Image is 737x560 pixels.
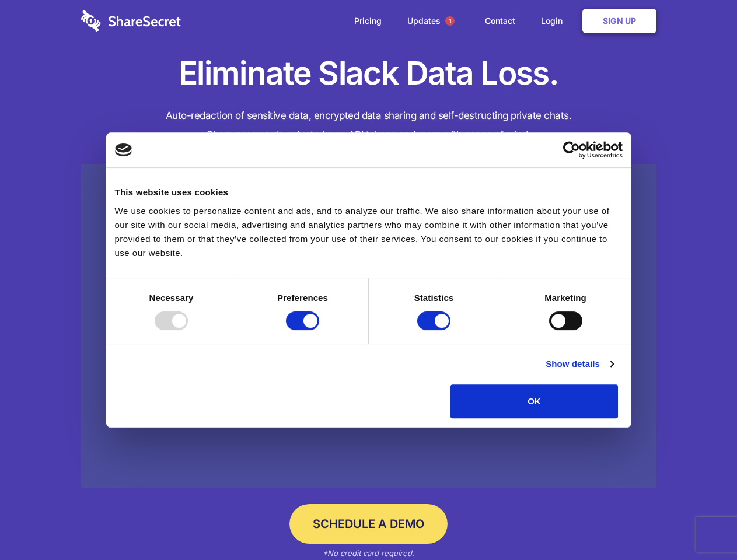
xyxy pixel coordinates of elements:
a: Schedule a Demo [289,504,448,544]
div: We use cookies to personalize content and ads, and to analyze our traffic. We also share informat... [115,204,623,260]
button: OK [450,384,618,418]
img: logo-wordmark-white-trans-d4663122ce5f474addd5e946df7df03e33cb6a1c49d2221995e7729f52c070b2.svg [81,10,181,32]
strong: Necessary [149,293,194,303]
a: Contact [473,3,527,39]
a: Usercentrics Cookiebot - opens in a new window [521,141,623,159]
strong: Statistics [414,293,454,303]
a: Pricing [343,3,393,39]
a: Login [529,3,580,39]
a: Show details [546,357,613,371]
img: logo [115,143,132,156]
a: Wistia video thumbnail [81,164,656,488]
strong: Marketing [544,293,586,303]
div: This website uses cookies [115,185,623,199]
strong: Preferences [277,293,328,303]
a: Sign Up [582,9,656,33]
h1: Eliminate Slack Data Loss. [81,52,656,94]
span: 1 [445,16,455,26]
h4: Auto-redaction of sensitive data, encrypted data sharing and self-destructing private chats. Shar... [81,106,656,145]
em: *No credit card required. [323,548,414,558]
